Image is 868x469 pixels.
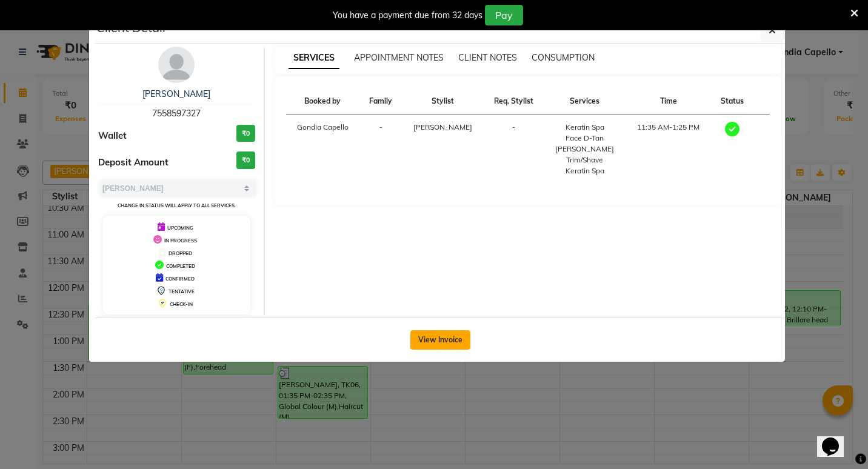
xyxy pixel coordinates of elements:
span: SERVICES [289,47,339,69]
span: CHECK-IN [170,301,193,307]
span: DROPPED [169,250,192,256]
img: avatar [158,47,195,83]
span: TENTATIVE [169,288,195,294]
span: CONSUMPTION [532,52,595,63]
div: Keratin Spa [552,165,618,176]
span: COMPLETED [166,263,195,269]
div: You have a payment due from 32 days [333,9,482,22]
span: UPCOMING [167,225,193,231]
button: View Invoice [410,330,470,350]
span: IN PROGRESS [164,238,197,244]
th: Time [626,88,712,115]
button: Pay [485,5,523,25]
th: Family [359,88,401,115]
span: [PERSON_NAME] [413,122,472,131]
td: - [484,115,544,184]
span: CLIENT NOTES [458,52,517,63]
td: Gondia Capello [286,115,360,184]
iframe: chat widget [817,421,856,457]
h3: ₹0 [236,151,255,169]
a: [PERSON_NAME] [142,88,210,99]
div: Face D-Tan [552,133,618,144]
div: [PERSON_NAME] Trim/Shave [552,144,618,165]
th: Booked by [286,88,360,115]
td: - [359,115,401,184]
th: Stylist [402,88,484,115]
th: Req. Stylist [484,88,544,115]
small: Change in status will apply to all services. [118,202,236,208]
th: Services [544,88,626,115]
td: 11:35 AM-1:25 PM [626,115,712,184]
span: 7558597327 [152,108,201,119]
h3: ₹0 [236,125,255,142]
span: Wallet [98,129,127,143]
span: APPOINTMENT NOTES [354,52,444,63]
span: Deposit Amount [98,156,169,170]
div: Keratin Spa [552,122,618,133]
th: Status [712,88,753,115]
span: CONFIRMED [165,276,195,282]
